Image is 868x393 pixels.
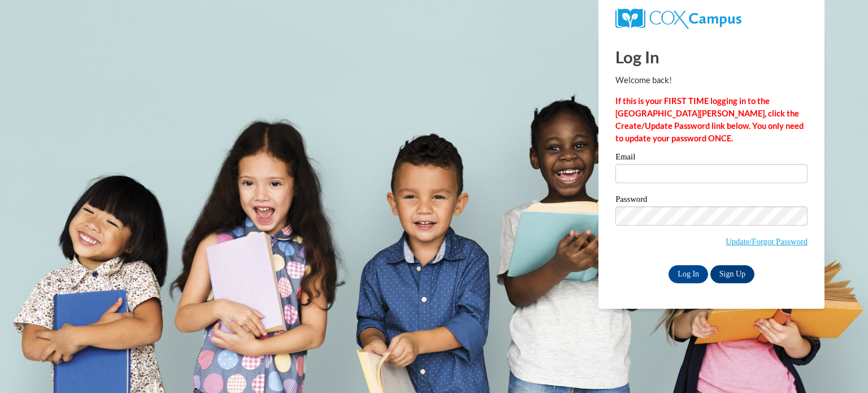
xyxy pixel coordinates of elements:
[726,237,808,246] a: Update/Forgot Password
[615,195,808,206] label: Password
[615,74,808,87] p: Welcome back!
[615,96,804,143] strong: If this is your FIRST TIME logging in to the [GEOGRAPHIC_DATA][PERSON_NAME], click the Create/Upd...
[710,265,754,283] a: Sign Up
[615,153,808,164] label: Email
[615,8,741,29] img: COX Campus
[615,45,808,68] h1: Log In
[669,265,708,283] input: Log In
[615,13,741,23] a: COX Campus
